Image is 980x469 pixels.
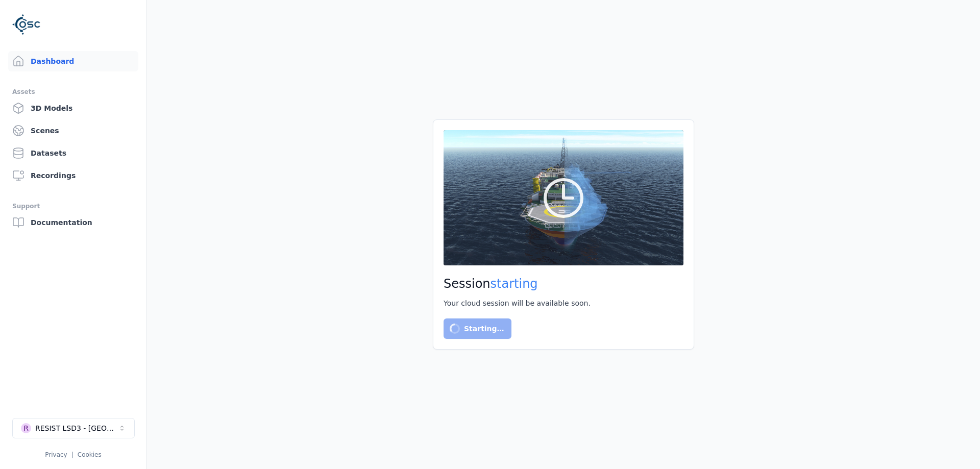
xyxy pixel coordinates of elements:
[8,51,138,71] a: Dashboard
[45,451,67,458] a: Privacy
[12,418,135,438] button: Select a workspace
[71,451,73,458] span: |
[444,298,683,308] div: Your cloud session will be available soon.
[12,10,41,39] img: Logo
[8,98,138,118] a: 3D Models
[12,200,134,212] div: Support
[8,165,138,186] a: Recordings
[491,277,538,291] span: starting
[8,212,138,233] a: Documentation
[444,318,511,339] button: Starting…
[35,423,118,433] div: RESIST LSD3 - [GEOGRAPHIC_DATA]
[78,451,102,458] a: Cookies
[8,143,138,163] a: Datasets
[12,86,134,98] div: Assets
[8,120,138,141] a: Scenes
[444,276,683,292] h2: Session
[21,423,31,433] div: R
